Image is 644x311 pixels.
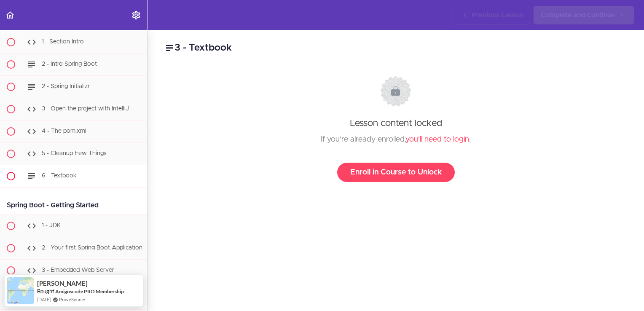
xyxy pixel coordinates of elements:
span: Complete and Continue [541,10,615,20]
span: Bought [37,288,54,295]
svg: Back to course curriculum [5,10,15,20]
img: provesource social proof notification image [7,277,34,304]
span: 2 - Intro Spring Boot [42,61,97,67]
a: Amigoscode PRO Membership [55,288,124,295]
span: 2 - Your first Spring Boot Application [42,245,142,251]
svg: Settings Menu [131,10,141,20]
span: 1 - Section Intro [42,39,84,45]
div: Lesson content locked [172,76,619,182]
span: [PERSON_NAME] [37,280,88,287]
span: 3 - Open the project with IntelliJ [42,106,129,112]
a: Enroll in Course to Unlock [337,163,455,182]
a: Complete and Continue [534,6,634,24]
span: 4 - The pom.xml [42,128,86,134]
span: 3 - Embedded Web Server [42,267,114,273]
span: 6 - Textbook [42,173,77,179]
div: If you're already enrolled, . [172,133,619,146]
a: Previous Lesson [453,6,530,24]
a: ProveSource [59,296,85,303]
a: you'll need to login [405,136,469,143]
span: [DATE] [37,296,51,303]
h2: 3 - Textbook [164,41,627,55]
span: 5 - Cleanup Few Things [42,150,107,156]
span: 1 - JDK [42,223,61,228]
span: 2 - Spring Initializr [42,83,90,89]
span: Previous Lesson [472,10,523,20]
